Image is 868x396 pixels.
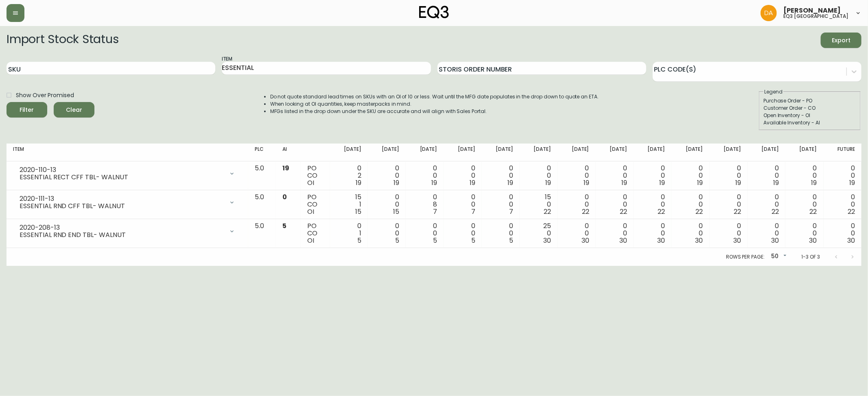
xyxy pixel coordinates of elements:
span: 7 [509,207,513,216]
div: 0 0 [564,194,589,215]
span: 7 [471,207,475,216]
div: 0 0 [678,165,703,187]
span: 5 [357,236,361,245]
span: 22 [848,207,855,216]
th: Item [7,144,248,161]
span: 19 [394,178,399,187]
span: OI [307,178,314,187]
div: 0 0 [754,194,779,215]
div: 0 0 [830,222,855,244]
span: 19 [545,178,551,187]
th: [DATE] [558,144,595,161]
div: ESSENTIAL RND END TBL- WALNUT [20,231,224,239]
th: [DATE] [330,144,368,161]
td: 5.0 [248,161,276,190]
span: 30 [695,236,703,245]
div: PO CO [307,194,323,215]
span: 30 [733,236,741,245]
div: ESSENTIAL RECT CFF TBL- WALNUT [20,174,224,181]
span: 19 [773,178,779,187]
div: 15 0 [526,194,551,215]
span: 22 [772,207,779,216]
div: 2020-111-13 [20,195,224,202]
div: 2020-110-13 [20,166,224,174]
li: MFGs listed in the drop down under the SKU are accurate and will align with Sales Portal. [270,108,599,115]
span: 19 [507,178,513,187]
span: 7 [433,207,437,216]
span: 30 [657,236,665,245]
th: [DATE] [596,144,634,161]
div: 0 0 [792,165,817,187]
li: Do not quote standard lead times on SKUs with an OI of 10 or less. Wait until the MFG date popula... [270,93,599,100]
button: Filter [7,102,47,117]
p: Rows per page: [726,253,765,261]
div: Purchase Order - PO [763,97,856,104]
div: 0 0 [526,165,551,187]
div: 2020-110-13ESSENTIAL RECT CFF TBL- WALNUT [13,165,242,183]
span: 5 [471,236,475,245]
span: 15 [355,207,361,216]
span: 22 [696,207,703,216]
div: PO CO [307,222,323,244]
th: [DATE] [406,144,444,161]
img: logo [419,6,449,19]
div: 0 0 [488,222,513,244]
div: 0 0 [792,194,817,215]
button: Export [821,33,861,48]
span: 30 [809,236,817,245]
h2: Import Stock Status [7,33,118,48]
span: 19 [432,178,437,187]
span: 19 [659,178,665,187]
div: 0 0 [450,222,475,244]
div: 2020-208-13ESSENTIAL RND END TBL- WALNUT [13,222,242,240]
span: 15 [393,207,399,216]
div: 0 0 [792,222,817,244]
div: 0 0 [602,194,627,215]
span: 19 [811,178,817,187]
div: 0 0 [716,165,741,187]
li: When looking at OI quantities, keep masterpacks in mind. [270,100,599,108]
th: [DATE] [710,144,748,161]
span: 30 [543,236,551,245]
div: 0 0 [640,222,665,244]
span: 19 [849,178,855,187]
span: 19 [735,178,741,187]
span: 22 [620,207,627,216]
div: 0 0 [488,165,513,187]
div: 0 2 [337,165,361,187]
th: [DATE] [368,144,406,161]
div: 0 0 [716,194,741,215]
div: Open Inventory - OI [763,112,856,119]
div: 0 0 [716,222,741,244]
span: 22 [544,207,551,216]
th: [DATE] [748,144,785,161]
div: 0 0 [640,165,665,187]
span: 30 [582,236,589,245]
div: 0 0 [830,194,855,215]
span: 19 [621,178,627,187]
div: 0 0 [450,194,475,215]
th: AI [276,144,301,161]
div: 0 0 [488,194,513,215]
p: 1-3 of 3 [801,253,820,261]
span: 30 [619,236,627,245]
div: 15 1 [337,194,361,215]
span: 19 [282,163,289,173]
span: 5 [395,236,399,245]
div: 0 8 [412,194,437,215]
th: [DATE] [634,144,671,161]
div: 0 0 [374,222,399,244]
span: Export [827,35,855,46]
span: 22 [582,207,589,216]
th: [DATE] [520,144,558,161]
th: Future [824,144,861,161]
span: OI [307,236,314,245]
img: dd1a7e8db21a0ac8adbf82b84ca05374 [761,5,777,21]
div: 0 0 [678,222,703,244]
th: [DATE] [482,144,520,161]
span: 19 [584,178,589,187]
div: 0 0 [412,165,437,187]
span: OI [307,207,314,216]
span: 22 [658,207,665,216]
div: 0 0 [640,194,665,215]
